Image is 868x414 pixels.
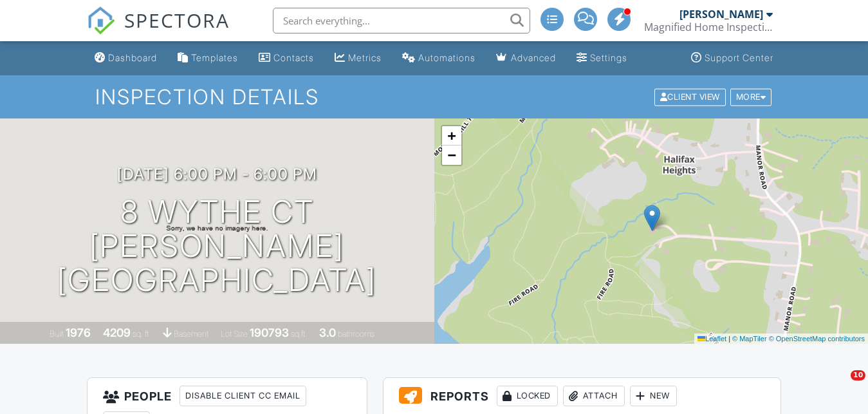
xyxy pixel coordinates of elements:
[769,335,865,343] a: © OpenStreetMap contributors
[191,52,238,63] div: Templates
[732,335,767,343] a: © MapTiler
[124,6,230,33] span: SPECTORA
[87,6,115,35] img: The Best Home Inspection Software - Spectora
[348,52,382,63] div: Metrics
[590,52,627,63] div: Settings
[644,205,660,231] img: Marker
[654,88,726,106] div: Client View
[653,91,729,101] a: Client View
[730,88,772,106] div: More
[95,86,773,108] h1: Inspection Details
[511,52,556,63] div: Advanced
[273,8,530,33] input: Search everything...
[397,46,481,70] a: Automations (Advanced)
[491,46,561,70] a: Advanced
[442,146,461,165] a: Zoom out
[319,326,336,339] div: 3.0
[851,370,865,381] span: 10
[686,46,779,70] a: Support Center
[250,326,289,339] div: 190793
[442,126,461,146] a: Zoom in
[87,17,230,44] a: SPECTORA
[108,52,157,63] div: Dashboard
[447,147,456,163] span: −
[172,46,243,70] a: Templates
[21,195,414,297] h1: 8 Wythe Ct [PERSON_NAME][GEOGRAPHIC_DATA]
[273,52,314,63] div: Contacts
[644,21,773,33] div: Magnified Home Inspections
[174,329,208,339] span: basement
[103,326,131,339] div: 4209
[705,52,773,63] div: Support Center
[679,8,763,21] div: [PERSON_NAME]
[447,127,456,144] span: +
[329,46,387,70] a: Metrics
[133,329,151,339] span: sq. ft.
[291,329,307,339] span: sq.ft.
[254,46,319,70] a: Contacts
[50,329,64,339] span: Built
[630,386,677,406] div: New
[221,329,248,339] span: Lot Size
[824,370,855,401] iframe: Intercom live chat
[697,335,726,343] a: Leaflet
[117,165,317,183] h3: [DATE] 6:00 pm - 6:00 pm
[728,335,730,343] span: |
[180,386,306,406] div: Disable Client CC Email
[497,386,558,406] div: Locked
[66,326,91,339] div: 1976
[563,386,625,406] div: Attach
[338,329,374,339] span: bathrooms
[89,46,162,70] a: Dashboard
[571,46,633,70] a: Settings
[418,52,476,63] div: Automations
